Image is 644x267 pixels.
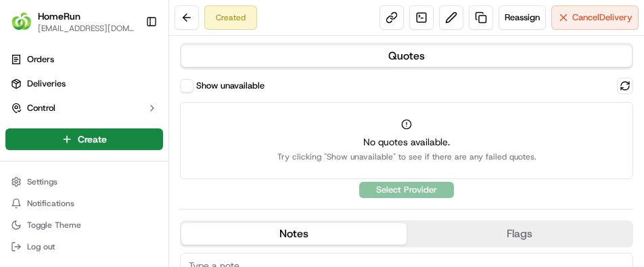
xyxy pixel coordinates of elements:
button: Log out [5,237,163,256]
img: Nash [14,14,41,41]
button: Notes [181,223,407,245]
span: Reassign [505,11,540,24]
span: Orders [27,53,54,66]
img: HomeRun [11,11,32,32]
span: No quotes available. [277,135,536,149]
input: Got a question? Start typing here... [35,87,244,101]
button: Notifications [5,194,163,213]
button: Toggle Theme [5,216,163,235]
span: Pylon [135,167,164,177]
button: Reassign [499,5,546,30]
label: Show unavailable [196,80,264,92]
span: Create [78,132,107,146]
button: Settings [5,172,163,191]
button: CancelDelivery [551,5,639,30]
button: Flags [407,223,632,245]
button: Quotes [181,45,632,67]
p: Welcome 👋 [14,54,246,76]
button: Start new chat [230,133,246,149]
a: Deliveries [5,73,163,95]
button: HomeRun [38,9,80,23]
span: Log out [27,241,55,252]
span: Try clicking "Show unavailable" to see if there are any failed quotes. [277,151,536,162]
button: Control [5,97,163,119]
span: Control [27,102,55,114]
span: Cancel Delivery [572,11,632,24]
img: 1736555255976-a54dd68f-1ca7-489b-9aae-adbdc363a1c4 [14,129,38,153]
a: Orders [5,49,163,70]
div: Start new chat [46,129,222,143]
button: HomeRunHomeRun[EMAIL_ADDRESS][DOMAIN_NAME] [5,5,140,38]
button: Create [5,128,163,150]
span: Notifications [27,198,74,209]
button: [EMAIL_ADDRESS][DOMAIN_NAME] [38,23,135,34]
span: Toggle Theme [27,220,81,230]
a: Powered byPylon [95,166,164,177]
span: Deliveries [27,78,66,90]
span: Settings [27,176,57,187]
div: We're available if you need us! [46,143,171,153]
